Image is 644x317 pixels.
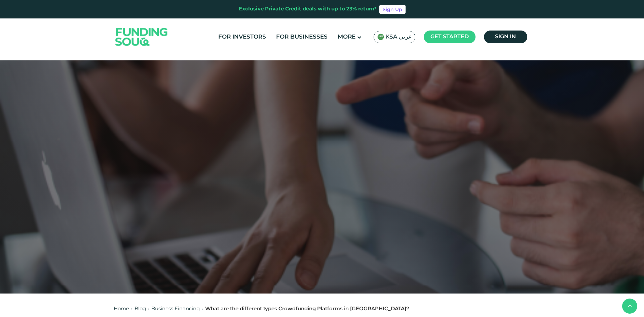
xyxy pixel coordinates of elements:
span: Sign in [495,34,516,39]
a: Business Financing [151,307,200,311]
a: Blog [135,307,146,311]
span: KSA عربي [385,33,412,41]
button: back [622,299,637,314]
div: What are the different types Crowdfunding Platforms in [GEOGRAPHIC_DATA]? [205,305,409,313]
span: Get started [430,34,469,39]
a: Sign Up [379,5,406,14]
img: Logo [109,20,175,54]
img: SA Flag [377,34,384,40]
a: Sign in [484,31,527,43]
a: For Investors [217,32,268,43]
div: Exclusive Private Credit deals with up to 23% return* [239,5,377,13]
span: More [338,34,355,40]
a: Home [114,307,129,311]
a: For Businesses [274,32,329,43]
